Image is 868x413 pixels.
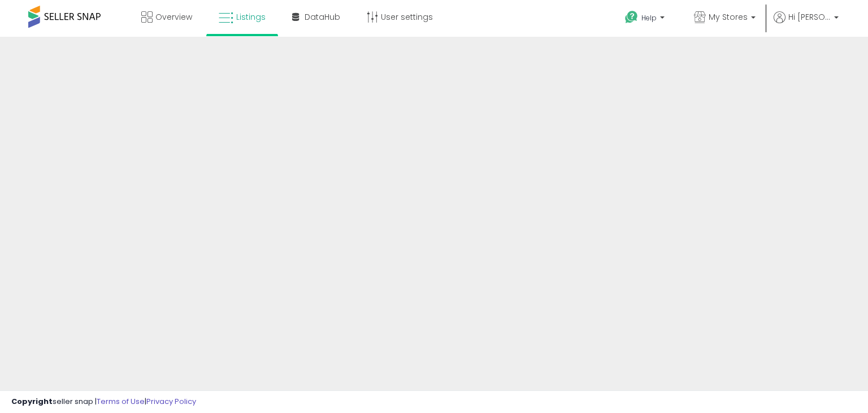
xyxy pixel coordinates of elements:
span: Hi [PERSON_NAME] [788,11,831,23]
i: Get Help [624,10,639,24]
a: Hi [PERSON_NAME] [774,11,839,37]
a: Terms of Use [97,396,145,407]
span: DataHub [305,11,340,23]
span: Overview [155,11,192,23]
span: Help [641,13,657,23]
div: seller snap | | [11,397,196,407]
a: Privacy Policy [146,396,196,407]
span: Listings [236,11,266,23]
span: My Stores [709,11,748,23]
strong: Copyright [11,396,53,407]
a: Help [616,2,676,37]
